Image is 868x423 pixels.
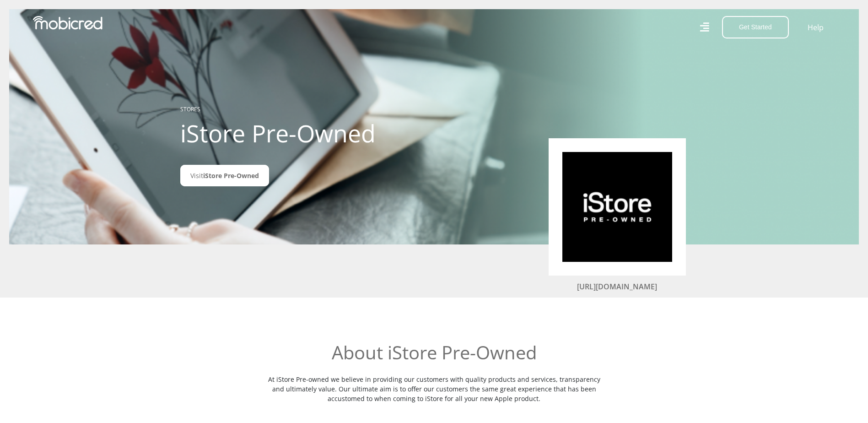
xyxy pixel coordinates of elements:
[33,16,102,30] img: Mobicred
[562,152,672,262] img: iStore Pre-Owned
[267,374,601,403] p: At iStore Pre-owned we believe in providing our customers with quality products and services, tra...
[180,165,269,186] a: VisitiStore Pre-Owned
[807,22,824,33] a: Help
[180,105,200,113] a: STORES
[180,119,384,147] h1: iStore Pre-Owned
[722,16,789,38] button: Get Started
[577,282,657,292] a: [URL][DOMAIN_NAME]
[267,342,601,363] h2: About iStore Pre-Owned
[203,171,259,180] span: iStore Pre-Owned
